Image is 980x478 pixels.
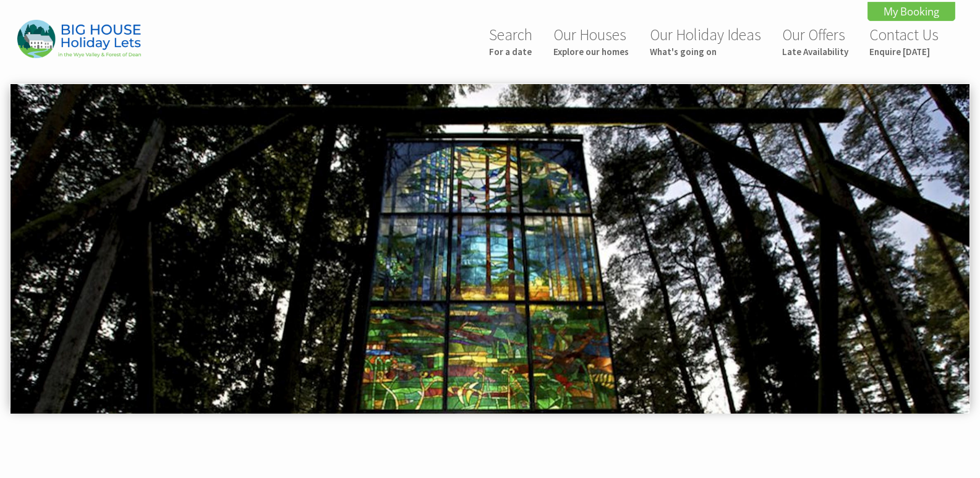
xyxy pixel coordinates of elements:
[17,20,141,58] img: Big House Holiday Lets
[489,46,532,58] small: For a date
[650,46,761,58] small: What's going on
[869,46,939,58] small: Enquire [DATE]
[553,25,629,58] a: Our HousesExplore our homes
[782,46,848,58] small: Late Availability
[782,25,848,58] a: Our OffersLate Availability
[553,46,629,58] small: Explore our homes
[869,25,939,58] a: Contact UsEnquire [DATE]
[650,25,761,58] a: Our Holiday IdeasWhat's going on
[489,25,532,58] a: SearchFor a date
[867,2,955,21] a: My Booking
